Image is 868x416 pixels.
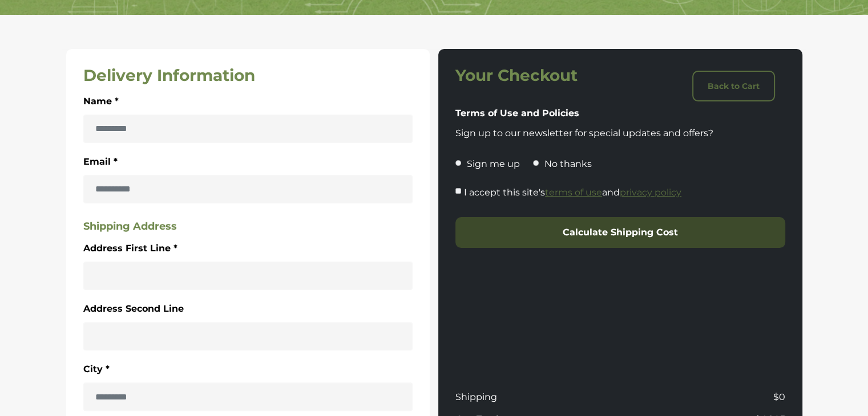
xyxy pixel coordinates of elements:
[455,127,785,140] p: Sign up to our newsletter for special updates and offers?
[83,94,119,109] label: Name *
[83,301,184,316] label: Address Second Line
[620,187,681,198] a: privacy policy
[455,217,785,248] button: Calculate Shipping Cost
[83,362,110,377] label: City *
[455,66,616,85] h3: Your Checkout
[692,71,775,101] a: Back to Cart
[624,390,785,404] p: $0
[545,187,602,198] a: terms of use
[455,106,579,121] label: Terms of Use and Policies
[544,157,592,171] p: No thanks
[83,221,413,233] h5: Shipping Address
[467,157,520,171] p: Sign me up
[455,390,616,404] p: Shipping
[83,241,177,256] label: Address First Line *
[83,66,413,85] h3: Delivery Information
[464,185,681,200] label: I accept this site's and
[83,154,118,169] label: Email *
